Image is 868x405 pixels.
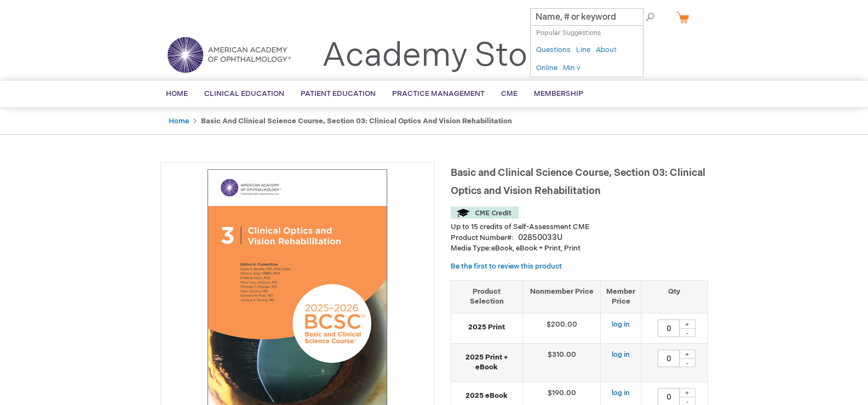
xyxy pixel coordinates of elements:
[612,389,630,397] a: log in
[658,320,680,337] input: Qty
[679,388,695,397] div: +
[617,5,659,27] span: Search
[451,262,562,271] a: Be the first to review this product
[596,45,617,55] a: About
[679,350,695,359] div: +
[451,244,491,253] strong: Media Type:
[601,280,641,313] th: Member Price
[451,243,708,254] p: eBook, eBook + Print, Print
[679,328,695,337] div: -
[451,222,708,232] li: Up to 15 credits of Self-Assessment CME
[201,117,512,126] strong: Basic and Clinical Science Course, Section 03: Clinical Optics and Vision Rehabilitation
[522,343,601,381] td: $310.00
[451,280,523,313] th: Product Selection
[301,89,376,98] span: Patient Education
[451,167,705,197] span: Basic and Clinical Science Course, Section 03: Clinical Optics and Vision Rehabilitation
[576,45,590,55] a: Line
[563,63,580,73] a: Min v
[536,45,571,55] a: Questions
[501,89,518,98] span: CME
[530,8,643,26] input: Name, # or keyword
[392,89,485,98] span: Practice Management
[612,320,630,329] a: log in
[536,63,557,73] a: Online
[169,117,189,126] a: Home
[166,89,188,98] span: Home
[679,358,695,367] div: -
[522,313,601,343] td: $200.00
[457,352,517,373] strong: 2025 Print + eBook
[204,89,284,98] span: Clinical Education
[534,89,583,98] span: Membership
[679,320,695,329] div: +
[457,391,517,401] strong: 2025 eBook
[658,350,680,367] input: Qty
[641,280,708,313] th: Qty
[536,29,601,37] span: Popular Suggestions
[451,207,519,219] img: CME Credit
[612,350,630,359] a: log in
[457,322,517,333] strong: 2025 Print
[518,232,562,243] div: 02850033U
[522,280,601,313] th: Nonmember Price
[322,36,558,76] a: Academy Store
[451,233,514,242] strong: Product Number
